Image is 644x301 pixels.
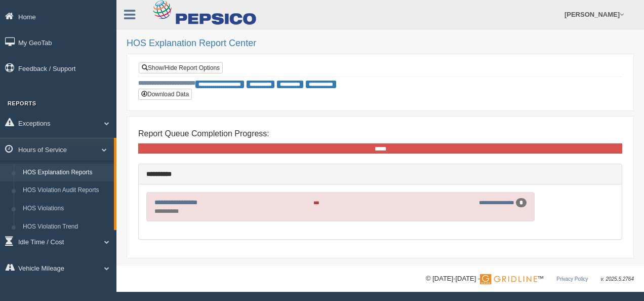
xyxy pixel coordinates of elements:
[127,39,634,49] h2: HOS Explanation Report Center
[426,274,634,284] div: © [DATE]-[DATE] - ™
[18,181,114,200] a: HOS Violation Audit Reports
[138,129,622,138] h4: Report Queue Completion Progress:
[18,164,114,182] a: HOS Explanation Reports
[18,200,114,218] a: HOS Violations
[556,276,588,282] a: Privacy Policy
[138,89,192,100] button: Download Data
[18,218,114,236] a: HOS Violation Trend
[139,62,223,73] a: Show/Hide Report Options
[480,274,537,284] img: Gridline
[601,276,634,282] span: v. 2025.5.2764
